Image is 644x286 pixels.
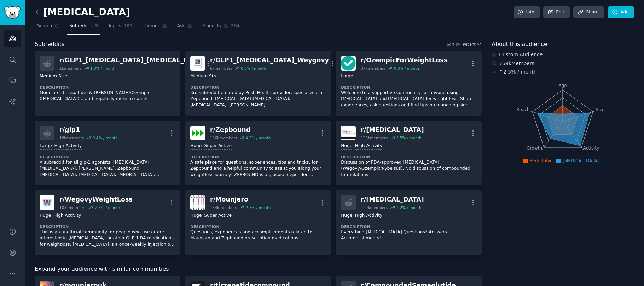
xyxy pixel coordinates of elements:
div: 759k Members [492,60,634,67]
p: Everything [MEDICAL_DATA] Questions? Answers. Accomplishments! [341,229,477,241]
span: Themes [143,23,160,29]
a: Products204 [200,21,242,35]
a: r/GLP1_[MEDICAL_DATA]_[MEDICAL_DATA]2kmembers1.3% / monthMedium SizeDescriptionMounjaro (tirzepat... [35,51,180,116]
div: 2.3 % / month [95,205,120,210]
a: GLP1_Ozempic_Weygovyr/GLP1_[MEDICAL_DATA]_Weygovy6kmembers0.6% / monthMedium SizeDescription3rd s... [185,51,331,116]
span: Products [202,23,221,29]
a: WegovyWeightLossr/WegovyWeightLoss103kmembers2.3% / monthHugeHigh ActivityDescriptionThis is an u... [35,190,180,255]
img: GLP1_Ozempic_Weygovy [190,56,205,71]
dt: Description [341,224,477,229]
div: Large [40,143,52,150]
div: 1.2 % / month [396,205,422,210]
a: OzempicForWeightLossr/OzempicForWeightLoss37kmembers0.8% / monthLargeDescriptionWelcome to a supp... [336,51,482,116]
div: r/ Mounjaro [210,195,271,204]
a: Search [35,21,62,35]
span: Subreddits [69,23,93,29]
div: 156k members [210,135,237,140]
div: Super Active [204,212,232,219]
div: 6k members [210,66,232,71]
img: Mounjaro [190,195,205,210]
dt: Description [40,154,175,159]
div: 153k members [361,135,388,140]
span: [MEDICAL_DATA] [563,158,599,163]
tspan: Age [558,83,567,88]
div: High Activity [355,212,382,219]
span: 185 [124,23,133,29]
dt: Description [190,224,326,229]
span: Ask [177,23,185,29]
span: 204 [231,23,240,29]
span: Recent [463,42,475,47]
div: 2.7 % / month [246,205,271,210]
div: Medium Size [40,73,67,80]
tspan: Activity [583,146,599,151]
img: Semaglutide [341,126,356,140]
h2: [MEDICAL_DATA] [35,7,130,18]
div: 37k members [361,66,385,71]
dt: Description [341,85,477,90]
div: 0.8 % / month [394,66,419,71]
div: Huge [40,212,51,219]
p: A subreddit for all glp-1 agonists: [MEDICAL_DATA], [MEDICAL_DATA], [PERSON_NAME], Zepbound, [MED... [40,159,175,178]
p: Questions, experiences and accomplishments related to Mounjaro and Zepbound prescription medicati... [190,229,326,241]
span: Subreddits [35,40,65,49]
a: Subreddits9 [67,21,100,35]
div: Huge [341,143,352,150]
tspan: Size [596,107,604,112]
div: High Activity [355,143,382,150]
div: Huge [190,212,202,219]
div: 2k members [59,66,82,71]
div: r/ OzempicForWeightLoss [361,56,447,65]
div: Medium Size [190,73,218,80]
div: 103k members [59,205,86,210]
a: Zepboundr/Zepbound156kmembers4.3% / monthHugeSuper ActiveDescriptionA safe place for questions, e... [185,121,331,185]
div: 154k members [210,205,237,210]
a: Mounjaror/Mounjaro154kmembers2.7% / monthHugeSuper ActiveDescriptionQuestions, experiences and ac... [185,190,331,255]
span: Topics [108,23,121,29]
tspan: Growth [527,146,542,151]
span: 9 [95,23,98,29]
div: High Activity [53,212,81,219]
a: r/[MEDICAL_DATA]129kmembers1.2% / monthHugeHigh ActivityDescriptionEverything [MEDICAL_DATA] Ques... [336,190,482,255]
span: Expand your audience with similar communities [35,265,169,274]
img: Zepbound [190,126,205,140]
div: Custom Audience [492,51,634,58]
p: Welcome to a supportive community for anyone using [MEDICAL_DATA] and [MEDICAL_DATA] for weight l... [341,90,477,109]
div: r/ WegovyWeightLoss [59,195,133,204]
div: Large [341,73,353,80]
p: Mounjaro (tirzepatide) & [PERSON_NAME]/Ozempic ([MEDICAL_DATA])… and hopefully more to come! [40,90,175,102]
dt: Description [40,85,175,90]
div: Sort by [447,42,460,47]
a: Topics185 [105,21,135,35]
a: Info [514,6,540,18]
p: 3rd subreddit created by Push Health provider, specializes in Zepbound, [MEDICAL_DATA],[MEDICAL_D... [190,90,326,109]
div: Huge [341,212,352,219]
a: Ask [175,21,195,35]
a: Add [608,6,634,18]
a: Semaglutider/[MEDICAL_DATA]153kmembers1.5% / monthHugeHigh ActivityDescriptionDiscussion of FDA-a... [336,121,482,185]
span: About this audience [492,40,547,49]
tspan: Reach [517,107,530,112]
div: r/ [MEDICAL_DATA] [361,126,424,134]
p: Discussion of FDA-approved [MEDICAL_DATA] (Wegovy/Ozempic/Rybelsus). No discussion of compounded ... [341,159,477,178]
div: 0.6 % / month [241,66,266,71]
p: A safe place for questions, experiences, tips and tricks, for Zepbound and a helpful community to... [190,159,326,178]
a: Edit [543,6,570,18]
dt: Description [341,154,477,159]
div: r/ GLP1_[MEDICAL_DATA]_Weygovy [210,56,329,65]
div: r/ [MEDICAL_DATA] [361,195,424,204]
div: ↑ 2.5 % / month [499,68,536,76]
div: Huge [190,143,202,150]
img: OzempicForWeightLoss [341,56,356,71]
div: 9.4 % / month [93,135,118,140]
span: Reddit Avg [529,158,553,163]
div: r/ Zepbound [210,126,271,134]
div: 18k members [59,135,84,140]
span: Search [37,23,52,29]
button: Recent [463,42,482,47]
div: 4.3 % / month [246,135,271,140]
div: 1.3 % / month [90,66,115,71]
img: WegovyWeightLoss [40,195,54,210]
dt: Description [40,224,175,229]
dt: Description [190,85,326,90]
